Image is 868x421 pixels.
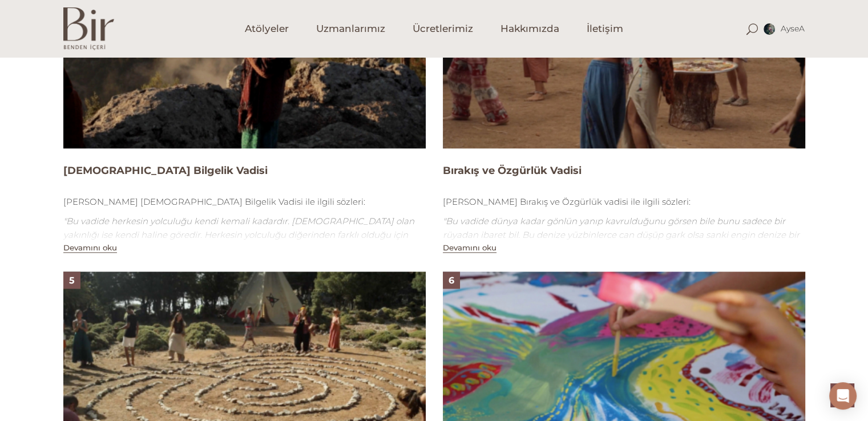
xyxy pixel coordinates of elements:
[443,164,805,178] h4: Bırakış ve Özgürlük Vadisi
[443,229,800,254] em: Bu denize yüzbinlerce can düşüp gark olsa sanki engin denize bir çiğ tanesi düşmüş gibidir.
[63,164,426,178] h4: [DEMOGRAPHIC_DATA] Bilgelik Vadisi
[449,275,454,286] span: 6
[829,382,857,410] div: Open Intercom Messenger
[69,275,75,286] span: 5
[443,243,496,253] button: Devamını oku
[443,189,805,351] div: Bırakış ve Özgürlük vadisinde yapılan çalışmalar: Psişe Ritüel Yoga Vadiye Giriş [PERSON_NAME] da...
[587,22,623,35] span: İletişim
[764,23,775,35] img: AyseA1.jpg
[780,23,805,34] span: AyseA
[63,243,117,253] button: Devamını oku
[63,195,426,209] p: [PERSON_NAME] [DEMOGRAPHIC_DATA] Bilgelik Vadisi ile ilgili sözleri:
[443,216,785,240] em: "Bu vadide dünya kadar gönlün yanıp kavrulduğunu görsen bile bunu sadece bir rüyadan ibaret bil.
[500,22,559,35] span: Hakkımızda
[63,189,426,351] div: [DEMOGRAPHIC_DATA] Bilgelik Vadisinde yapılan çalışmalar: Raga Masterclass Sabah Duası Vadiye gir...
[443,195,805,209] p: [PERSON_NAME] Bırakış ve Özgürlük vadisi ile ilgili sözleri:
[316,22,385,35] span: Uzmanlarımız
[63,216,414,240] em: "Bu vadide herkesin yolculuğu kendi kemali kadardır. [DEMOGRAPHIC_DATA] olan yakınlığı ise kendi ...
[413,22,473,35] span: Ücretlerimiz
[245,22,289,35] span: Atölyeler
[63,229,408,254] em: Herkesin yolculuğu diğerinden farklı olduğu için hiçbir kuşun uçuşu diğerine benzemez.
